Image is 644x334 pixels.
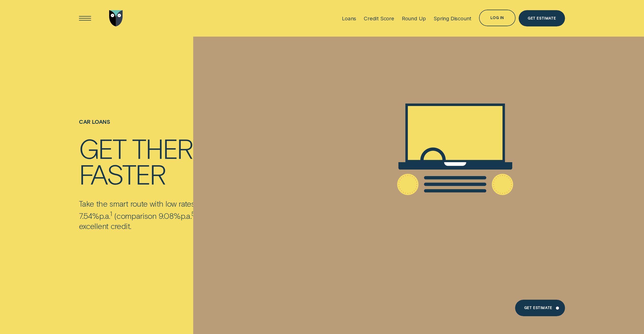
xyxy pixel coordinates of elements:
[114,211,117,221] span: (
[132,135,207,161] div: there
[99,211,110,221] span: p.a.
[519,10,565,27] a: Get Estimate
[99,211,110,221] span: Per Annum
[77,10,93,27] button: Open Menu
[479,10,516,26] button: Log in
[79,135,126,161] div: Get
[79,135,237,186] h4: Get there faster
[515,300,565,316] a: Get Estimate
[181,211,192,221] span: Per Annum
[79,199,237,231] p: Take the smart route with low rates from 7.54% comparison 9.08% for excellent credit.
[79,118,237,135] h1: Car loans
[110,209,112,217] sup: 1
[197,211,200,221] span: )
[181,211,192,221] span: p.a.
[109,10,123,27] img: Wisr
[79,161,165,186] div: faster
[434,15,471,22] div: Spring Discount
[402,15,426,22] div: Round Up
[364,15,394,22] div: Credit Score
[342,15,356,22] div: Loans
